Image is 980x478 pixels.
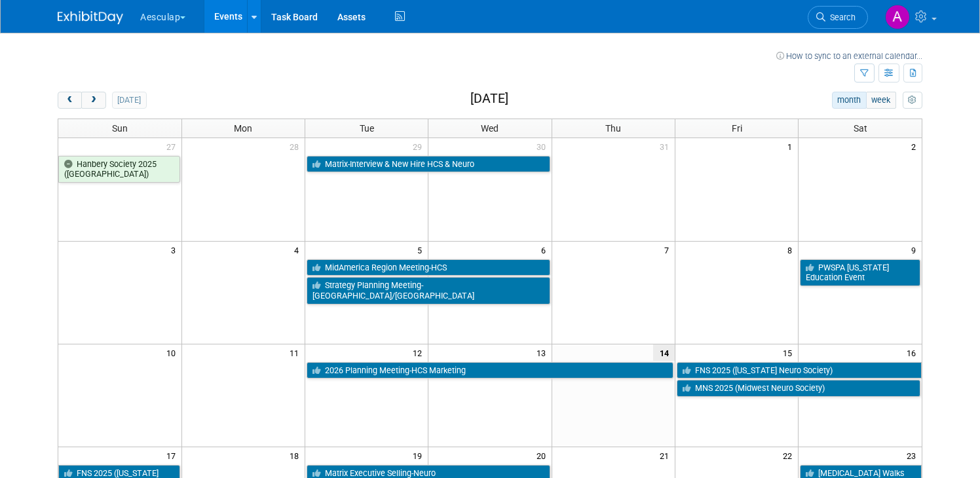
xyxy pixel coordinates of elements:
[910,242,922,258] span: 9
[411,447,428,464] span: 19
[866,92,896,109] button: week
[885,5,910,29] img: Aaron Evans
[234,123,252,134] span: Mon
[663,242,675,258] span: 7
[470,92,508,106] h2: [DATE]
[535,344,552,361] span: 13
[782,344,798,361] span: 15
[677,380,920,397] a: MNS 2025 (Midwest Neuro Society)
[653,344,675,361] span: 14
[112,123,128,134] span: Sun
[910,138,922,155] span: 2
[58,11,123,24] img: ExhibitDay
[307,277,550,304] a: Strategy Planning Meeting-[GEOGRAPHIC_DATA]/[GEOGRAPHIC_DATA]
[58,156,180,183] a: Hanbery Society 2025 ([GEOGRAPHIC_DATA])
[288,138,305,155] span: 28
[360,123,374,134] span: Tue
[535,138,552,155] span: 30
[832,92,867,109] button: month
[112,92,147,109] button: [DATE]
[825,12,856,22] span: Search
[905,344,922,361] span: 16
[905,447,922,464] span: 23
[782,447,798,464] span: 22
[165,447,181,464] span: 17
[908,96,916,105] i: Personalize Calendar
[658,447,675,464] span: 21
[903,92,922,109] button: myCustomButton
[411,138,428,155] span: 29
[800,259,920,286] a: PWSPA [US_STATE] Education Event
[165,138,181,155] span: 27
[854,123,867,134] span: Sat
[776,51,922,61] a: How to sync to an external calendar...
[288,344,305,361] span: 11
[165,344,181,361] span: 10
[808,6,868,29] a: Search
[411,344,428,361] span: 12
[416,242,428,258] span: 5
[677,362,922,379] a: FNS 2025 ([US_STATE] Neuro Society)
[58,92,82,109] button: prev
[732,123,742,134] span: Fri
[658,138,675,155] span: 31
[540,242,552,258] span: 6
[605,123,621,134] span: Thu
[307,259,550,276] a: MidAmerica Region Meeting-HCS
[307,362,673,379] a: 2026 Planning Meeting-HCS Marketing
[481,123,499,134] span: Wed
[307,156,550,173] a: Matrix-Interview & New Hire HCS & Neuro
[288,447,305,464] span: 18
[170,242,181,258] span: 3
[535,447,552,464] span: 20
[293,242,305,258] span: 4
[786,138,798,155] span: 1
[786,242,798,258] span: 8
[81,92,105,109] button: next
